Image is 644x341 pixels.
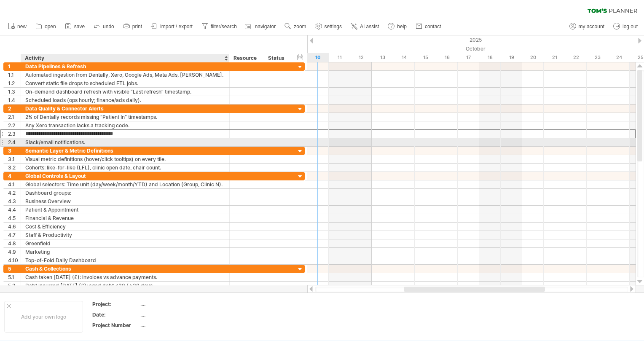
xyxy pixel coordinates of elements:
a: my account [567,21,607,32]
div: Global Controls & Layout [25,172,225,180]
div: 3.1 [8,155,21,163]
div: 4.7 [8,231,21,239]
a: log out [611,21,640,32]
div: Sunday, 12 October 2025 [350,53,372,62]
div: 2% of Dentally records missing “Patient In” timestamps. [25,113,225,121]
div: Business Overview [25,197,225,205]
div: Date: [92,311,139,318]
span: my account [579,24,604,30]
div: Slack/email notifications. [25,138,225,146]
span: AI assist [360,24,379,30]
div: 5.2 [8,282,21,290]
div: Data Pipelines & Refresh [25,62,225,70]
div: Thursday, 23 October 2025 [587,53,608,62]
div: 1 [8,62,21,70]
div: Marketing [25,248,225,256]
div: Financial & Revenue [25,214,225,222]
div: 1.1 [8,71,21,79]
a: filter/search [199,21,239,32]
a: print [121,21,145,32]
div: Activity [25,54,225,62]
div: Greenfield [25,239,225,247]
div: Cost & Efficiency [25,223,225,231]
div: Project: [92,301,139,308]
div: 4.10 [8,256,21,264]
div: 2 [8,105,21,113]
div: 4.6 [8,223,21,231]
div: Any Xero transaction lacks a tracking code. [25,121,225,129]
div: Tuesday, 14 October 2025 [393,53,415,62]
div: 4.8 [8,239,21,247]
span: contact [425,24,441,30]
a: undo [91,21,117,32]
div: 2.4 [8,138,21,146]
div: Top-of-Fold Daily Dashboard [25,256,225,264]
div: 3 [8,147,21,155]
div: Data Quality & Connector Alerts [25,105,225,113]
div: 1.3 [8,88,21,96]
div: Tuesday, 21 October 2025 [544,53,565,62]
div: Friday, 24 October 2025 [608,53,630,62]
div: Saturday, 11 October 2025 [329,53,350,62]
div: 4.5 [8,214,21,222]
div: Visual metric definitions (hover/click tooltips) on every tile. [25,155,225,163]
span: zoom [294,24,306,30]
a: zoom [282,21,309,32]
div: Convert static file drops to scheduled ETL jobs. [25,79,225,87]
div: Wednesday, 15 October 2025 [415,53,436,62]
div: Automated ingestion from Dentally, Xero, Google Ads, Meta Ads, [PERSON_NAME]. [25,71,225,79]
a: import / export [149,21,195,32]
span: new [17,24,27,30]
div: Wednesday, 22 October 2025 [565,53,587,62]
a: settings [313,21,344,32]
div: 1.4 [8,96,21,104]
span: print [132,24,142,30]
div: Patient & Appointment [25,206,225,214]
a: navigator [244,21,278,32]
div: Cash & Collections [25,265,225,273]
div: Resource [233,54,259,62]
span: navigator [255,24,276,30]
div: 4.4 [8,206,21,214]
span: open [45,24,56,30]
div: 4 [8,172,21,180]
div: Dashboard groups: [25,189,225,197]
span: help [397,24,407,30]
div: Sunday, 19 October 2025 [501,53,522,62]
div: 4.3 [8,197,21,205]
div: 1.2 [8,79,21,87]
div: 5 [8,265,21,273]
div: 4.2 [8,189,21,197]
a: open [33,21,59,32]
div: .... [140,322,211,329]
div: Monday, 20 October 2025 [522,53,544,62]
div: Project Number [92,322,139,329]
span: undo [103,24,114,30]
div: 4.9 [8,248,21,256]
a: save [63,21,87,32]
div: Monday, 13 October 2025 [372,53,393,62]
span: log out [623,24,638,30]
a: contact [413,21,444,32]
div: 2.2 [8,121,21,129]
span: filter/search [211,24,237,30]
div: Friday, 10 October 2025 [307,53,329,62]
span: settings [325,24,342,30]
div: Scheduled loads (ops hourly; finance/ads daily). [25,96,225,104]
div: On-demand dashboard refresh with visible “Last refresh” timestamp. [25,88,225,96]
div: Cash taken [DATE] (£): invoices vs advance payments. [25,273,225,281]
div: Thursday, 16 October 2025 [436,53,458,62]
div: Friday, 17 October 2025 [458,53,479,62]
div: Semantic Layer & Metric Definitions [25,147,225,155]
div: Cohorts: like-for-like (LFL), clinic open date, chair count. [25,164,225,172]
div: Status [268,54,287,62]
a: new [6,21,29,32]
div: 3.2 [8,164,21,172]
a: help [386,21,409,32]
div: .... [140,301,211,308]
div: 2.1 [8,113,21,121]
div: Debt incurred [DATE] (£); aged debt <30 / >30 days. [25,282,225,290]
div: 2.3 [8,130,21,138]
div: Staff & Productivity [25,231,225,239]
div: Saturday, 18 October 2025 [479,53,501,62]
